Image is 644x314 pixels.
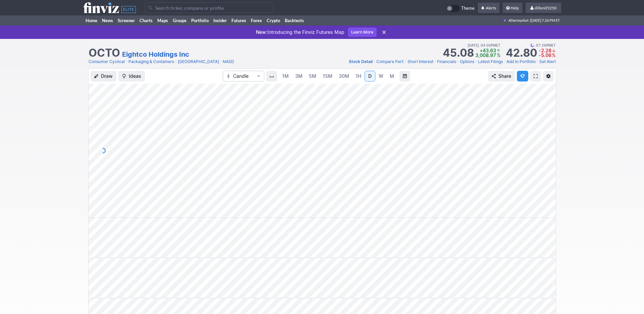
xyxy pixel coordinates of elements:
[408,58,433,65] a: Short Interest
[91,71,116,82] button: Draw
[534,42,536,48] span: •
[478,3,499,13] a: Alerts
[309,73,316,79] span: 5M
[503,3,522,13] a: Help
[137,15,155,25] a: Charts
[282,73,289,79] span: 1M
[478,58,503,65] a: Latest Filings
[100,15,115,25] a: News
[122,50,189,59] a: Eightco Holdings Inc
[376,71,386,82] a: W
[434,58,436,65] span: •
[229,15,249,25] a: Futures
[264,15,282,25] a: Crypto
[387,71,397,82] a: M
[220,58,222,65] span: •
[175,58,177,65] span: •
[223,58,234,65] a: NASD
[348,28,377,37] a: Learn More
[460,58,474,65] a: Options
[233,73,254,80] span: Candle
[552,52,555,58] span: %
[353,71,364,82] a: 1H
[498,73,511,80] span: Share
[530,71,541,82] a: Fullscreen
[468,42,500,48] span: [DATE] 04:00PM ET
[356,73,361,79] span: 1H
[178,58,219,65] a: [GEOGRAPHIC_DATA]
[323,73,332,79] span: 15M
[306,71,319,82] a: 5M
[256,29,344,36] p: Introducing the Finviz Futures Map
[543,71,554,82] button: Chart Settings
[339,73,349,79] span: 30M
[535,5,556,10] span: dillon05250
[89,48,120,58] h1: OCTO
[503,58,506,65] span: •
[526,3,561,13] a: dillon05250
[536,58,539,65] span: •
[376,59,404,64] span: Compare Perf.
[480,48,496,53] span: +43.63
[497,52,500,58] span: %
[488,71,515,82] button: Share
[155,15,170,25] a: Maps
[446,5,475,12] a: Theme
[530,15,560,25] span: [DATE] 7:26 PM ET
[443,48,474,58] strong: 45.08
[365,71,375,82] a: D
[368,73,372,79] span: D
[539,48,551,53] span: -2.28
[170,15,189,25] a: Groups
[256,29,267,35] span: New:
[211,15,229,25] a: Insider
[320,71,335,82] a: 15M
[506,48,537,58] strong: 42.80
[336,71,352,82] a: 30M
[437,58,456,65] a: Financials
[399,71,410,82] button: Range
[349,58,373,65] a: Stock Detail
[279,71,292,82] a: 1M
[89,58,125,65] a: Consumer Cyclical
[115,15,137,25] a: Screener
[539,58,556,65] a: Set Alert
[457,58,459,65] span: •
[373,58,376,65] span: •
[376,58,404,65] a: Compare Perf.
[379,73,383,79] span: W
[508,15,530,25] span: Aftermarket ·
[479,42,481,48] span: •
[506,58,536,65] a: Add to Portfolio
[128,58,174,65] a: Packaging & Containers
[118,71,145,82] button: Ideas
[517,71,528,82] button: Explore new features
[223,71,264,82] button: Chart Type
[461,5,475,12] span: Theme
[249,15,264,25] a: Forex
[129,73,141,80] span: Ideas
[349,59,373,64] span: Stock Detail
[282,15,306,25] a: Backtests
[125,58,128,65] span: •
[390,73,394,79] span: M
[539,52,551,58] span: -5.06
[266,71,277,82] button: Interval
[83,15,100,25] a: Home
[475,52,496,58] span: 3,008.97
[145,2,272,13] input: Search
[295,73,303,79] span: 3M
[189,15,211,25] a: Portfolio
[478,59,503,64] span: Latest Filings
[475,58,477,65] span: •
[530,42,556,48] span: 07:26PM ET
[292,71,306,82] a: 3M
[405,58,407,65] span: •
[101,73,113,80] span: Draw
